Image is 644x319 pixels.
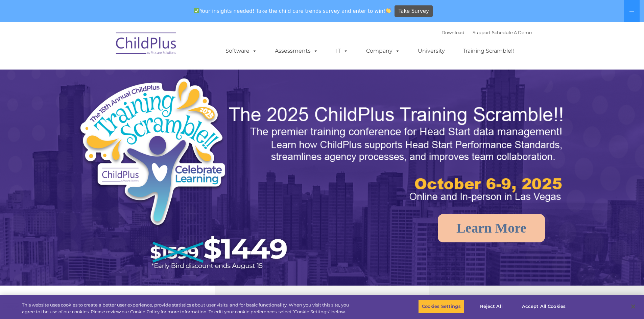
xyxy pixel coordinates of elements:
a: Learn More [438,214,545,242]
a: University [411,44,452,58]
span: Last name [94,45,115,50]
span: Your insights needed! Take the child care trends survey and enter to win! [191,4,394,18]
img: ChildPlus by Procare Solutions [113,28,180,61]
a: IT [329,44,355,58]
a: Assessments [268,44,325,58]
button: Close [626,299,641,314]
button: Accept All Cookies [518,299,569,314]
span: Take Survey [399,5,429,17]
a: Training Scramble!! [456,44,521,58]
a: Schedule A Demo [492,30,532,35]
a: Support [473,30,491,35]
div: This website uses cookies to create a better user experience, provide statistics about user visit... [22,302,354,315]
font: | [442,30,532,35]
a: Software [219,44,264,58]
img: ✅ [194,8,199,13]
span: Phone number [94,72,123,77]
a: Download [442,30,464,35]
button: Reject All [470,299,512,314]
img: 👏 [386,8,391,13]
a: Take Survey [395,5,433,17]
a: Company [359,44,407,58]
button: Cookies Settings [418,299,464,314]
